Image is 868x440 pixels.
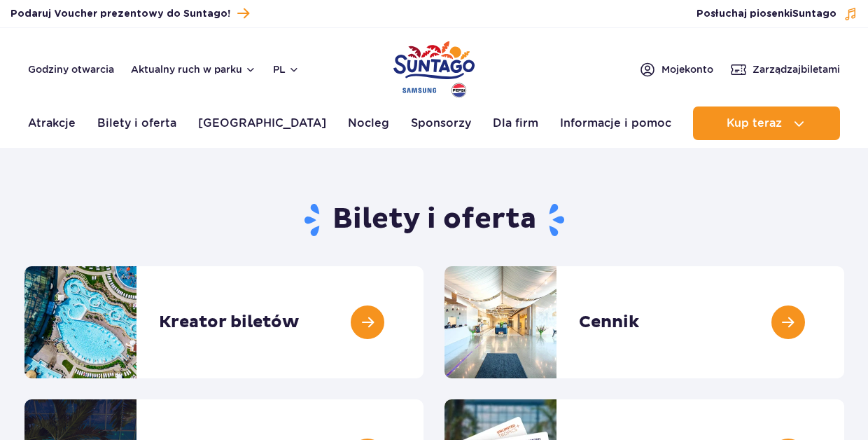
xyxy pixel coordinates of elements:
a: Dla firm [493,106,538,140]
span: Podaruj Voucher prezentowy do Suntago! [10,7,230,21]
a: Nocleg [348,106,389,140]
a: Sponsorzy [411,106,471,140]
button: Aktualny ruch w parku [131,64,256,75]
span: Posłuchaj piosenki [696,7,836,21]
span: Zarządzaj biletami [752,62,840,76]
a: Atrakcje [28,106,76,140]
span: Moje konto [661,62,713,76]
a: Bilety i oferta [97,106,176,140]
a: Mojekonto [639,61,713,78]
a: Zarządzajbiletami [730,61,840,78]
span: Kup teraz [727,117,782,130]
button: pl [273,62,300,76]
a: Park of Poland [393,35,475,99]
a: Godziny otwarcia [28,62,114,76]
h1: Bilety i oferta [24,202,844,238]
a: [GEOGRAPHIC_DATA] [198,106,326,140]
a: Informacje i pomoc [560,106,671,140]
a: Podaruj Voucher prezentowy do Suntago! [10,4,249,23]
button: Kup teraz [693,106,840,140]
span: Suntago [792,9,836,19]
button: Posłuchaj piosenkiSuntago [696,7,857,21]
